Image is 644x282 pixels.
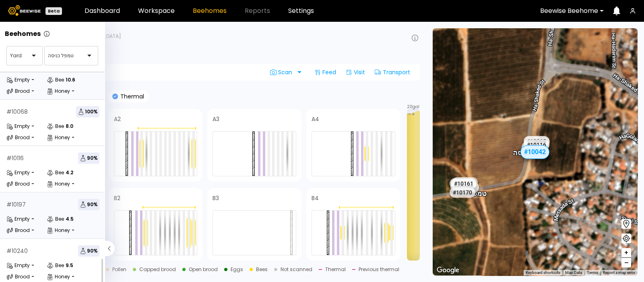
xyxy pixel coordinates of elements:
[47,169,64,177] div: Bee
[47,261,64,269] div: Bee
[6,155,24,161] div: # 10116
[521,144,547,155] div: # 10240
[31,77,34,82] div: -
[6,215,30,223] div: Empty
[47,273,70,281] div: Honey
[78,245,99,257] span: 90 %
[6,76,30,84] div: Empty
[372,66,413,79] div: Transport
[6,202,26,207] div: # 10197
[78,152,99,164] span: 90 %
[520,145,549,159] div: # 10042
[47,180,70,188] div: Honey
[624,248,629,258] span: +
[281,267,312,272] div: Not scanned
[624,258,629,268] span: –
[231,267,243,272] div: Eggs
[31,170,34,175] div: -
[72,182,74,186] div: -
[31,182,34,186] div: -
[288,8,314,14] a: Settings
[72,135,74,140] div: -
[78,199,99,210] span: 90 %
[114,116,121,122] h4: A2
[407,105,419,109] span: 20 gal
[256,267,268,272] div: Bees
[31,228,34,233] div: -
[47,215,64,223] div: Bee
[45,7,62,15] div: Beta
[587,270,598,275] a: Terms (opens in new tab)
[245,8,270,14] span: Reports
[451,178,477,189] div: # 10161
[112,267,126,272] div: Pollen
[31,135,34,140] div: -
[524,136,550,146] div: # 10068
[325,267,346,272] div: Thermal
[47,226,70,234] div: Honey
[452,177,478,188] div: # 10091
[435,265,461,276] a: Open this area in Google Maps (opens a new window)
[270,69,295,75] span: Scan
[31,263,34,268] div: -
[31,124,34,129] div: -
[66,170,73,175] div: 4.2
[450,178,476,188] div: # 10054
[213,195,219,201] h4: B3
[603,270,635,275] a: Report a map error
[312,116,319,122] h4: A4
[47,87,70,95] div: Honey
[72,89,74,94] div: -
[47,122,64,130] div: Bee
[435,265,461,276] img: Google
[621,248,631,258] button: +
[47,134,70,142] div: Honey
[72,274,74,279] div: -
[6,273,30,281] div: Brood
[66,217,74,221] div: 4.5
[5,31,41,37] p: Beehomes
[6,226,30,234] div: Brood
[31,217,34,221] div: -
[6,180,30,188] div: Brood
[526,270,560,276] button: Keyboard shortcuts
[6,134,30,142] div: Brood
[47,76,64,84] div: Bee
[31,274,34,279] div: -
[6,122,30,130] div: Empty
[513,140,549,157] div: טמפל כניסה
[213,116,219,122] h4: A3
[85,8,120,14] a: Dashboard
[139,267,176,272] div: Capped brood
[524,139,549,150] div: # 10116
[6,109,28,115] div: # 10068
[6,169,30,177] div: Empty
[189,267,218,272] div: Open brood
[565,270,582,276] button: Map Data
[66,263,73,268] div: 9.5
[114,195,120,201] h4: B2
[118,94,144,99] p: Thermal
[72,228,74,233] div: -
[66,124,73,129] div: 8.0
[6,261,30,269] div: Empty
[66,77,75,82] div: 10.6
[343,66,368,79] div: Visit
[76,106,99,117] span: 100 %
[193,8,227,14] a: Beehomes
[138,8,175,14] a: Workspace
[621,258,631,267] button: –
[312,195,319,201] h4: B4
[6,248,28,254] div: # 10240
[6,87,30,95] div: Brood
[31,89,34,94] div: -
[8,5,41,16] img: Beewise logo
[359,267,399,272] div: Previous thermal
[311,66,339,79] div: Feed
[450,187,475,198] div: # 10170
